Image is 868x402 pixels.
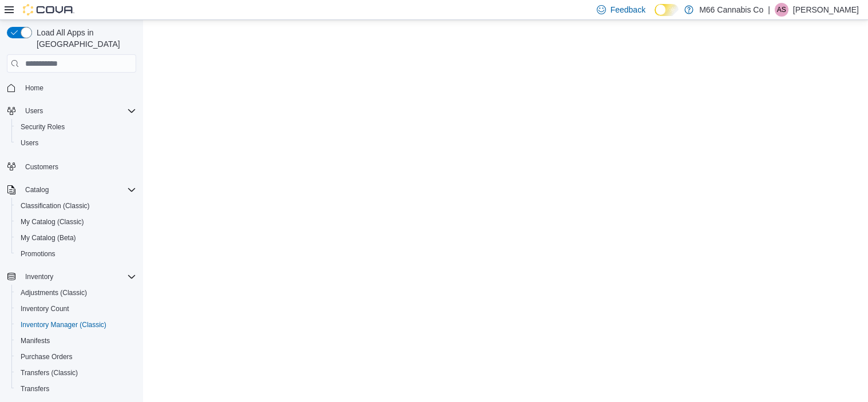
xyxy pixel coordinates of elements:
span: Inventory Count [16,302,136,316]
span: Customers [21,159,136,173]
button: Transfers [11,381,141,397]
p: M66 Cannabis Co [699,3,763,17]
span: Load All Apps in [GEOGRAPHIC_DATA] [32,27,136,50]
span: Classification (Classic) [16,199,136,213]
button: Security Roles [11,119,141,135]
button: My Catalog (Beta) [11,230,141,246]
a: Customers [21,160,63,174]
span: Security Roles [21,122,65,132]
span: Security Roles [16,120,136,134]
span: Transfers (Classic) [21,368,78,377]
a: Adjustments (Classic) [16,286,92,300]
span: My Catalog (Classic) [21,217,84,226]
a: Transfers (Classic) [16,366,82,380]
button: Manifests [11,333,141,349]
img: Cova [23,4,74,15]
a: Home [21,81,48,95]
span: Inventory Manager (Classic) [16,318,136,332]
span: Classification (Classic) [21,201,90,210]
span: Users [21,104,136,118]
span: Adjustments (Classic) [16,286,136,300]
span: Transfers [21,384,49,393]
button: Customers [2,158,141,174]
a: Classification (Classic) [16,199,94,213]
button: Catalog [21,183,53,197]
span: My Catalog (Beta) [21,233,76,242]
div: Angela Sunyog [775,3,788,17]
span: Purchase Orders [16,350,136,364]
button: Inventory Count [11,301,141,317]
span: Inventory Count [21,304,69,313]
span: Transfers [16,382,136,396]
span: My Catalog (Classic) [16,215,136,229]
button: Users [11,135,141,151]
a: Security Roles [16,120,69,134]
p: | [768,3,770,17]
a: Manifests [16,334,54,348]
a: Inventory Count [16,302,74,316]
button: Transfers (Classic) [11,365,141,381]
a: My Catalog (Classic) [16,215,89,229]
span: Catalog [21,183,136,197]
span: Inventory Manager (Classic) [21,320,106,329]
span: Feedback [611,4,645,15]
span: AS [777,3,786,17]
span: Home [25,83,43,93]
span: Users [25,106,43,116]
button: Users [21,104,47,118]
a: My Catalog (Beta) [16,231,81,245]
button: Users [2,103,141,119]
button: My Catalog (Classic) [11,214,141,230]
span: Customers [25,162,58,172]
button: Classification (Classic) [11,198,141,214]
span: Catalog [25,185,49,194]
a: Transfers [16,382,54,396]
span: Purchase Orders [21,352,73,361]
button: Inventory Manager (Classic) [11,317,141,333]
span: Transfers (Classic) [16,366,136,380]
span: Inventory [25,272,53,281]
span: Inventory [21,270,136,284]
span: Promotions [16,247,136,261]
a: Purchase Orders [16,350,77,364]
span: Dark Mode [655,16,655,17]
span: My Catalog (Beta) [16,231,136,245]
a: Users [16,136,43,150]
span: Users [16,136,136,150]
button: Promotions [11,246,141,262]
span: Home [21,81,136,95]
span: Adjustments (Classic) [21,288,87,297]
span: Promotions [21,249,56,258]
span: Users [21,138,38,148]
input: Dark Mode [655,4,679,16]
button: Adjustments (Classic) [11,285,141,301]
span: Manifests [16,334,136,348]
button: Catalog [2,182,141,198]
p: [PERSON_NAME] [793,3,859,17]
a: Inventory Manager (Classic) [16,318,111,332]
span: Manifests [21,336,50,345]
button: Home [2,79,141,96]
button: Inventory [21,270,58,284]
button: Inventory [2,269,141,285]
a: Promotions [16,247,60,261]
button: Purchase Orders [11,349,141,365]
